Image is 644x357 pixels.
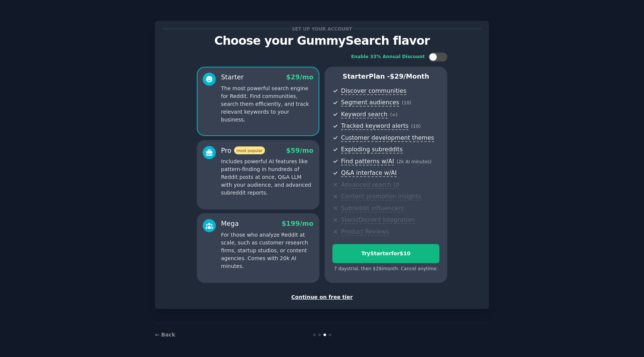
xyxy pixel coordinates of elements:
span: Exploding subreddits [341,146,402,154]
div: 7 days trial, then $ 29 /month . Cancel anytime. [332,266,439,272]
span: ( ∞ ) [390,112,398,117]
span: Find patterns w/AI [341,158,394,165]
span: Slack/Discord integration [341,216,415,224]
div: Pro [221,146,265,155]
div: Starter [221,73,244,82]
div: Try Starter for $10 [333,250,439,258]
div: Enable 33% Annual Discount [351,54,425,60]
span: Keyword search [341,111,388,119]
span: $ 199 /mo [282,220,313,227]
span: Tracked keyword alerts [341,122,408,130]
span: Subreddit influencers [341,205,404,212]
span: Product Reviews [341,228,389,236]
span: Segment audiences [341,99,399,107]
p: Choose your GummySearch flavor [163,34,481,47]
p: The most powerful search engine for Reddit. Find communities, search them efficiently, and track ... [221,85,313,124]
span: Customer development themes [341,134,434,142]
span: Content promotion insights [341,193,421,200]
span: $ 59 /mo [286,147,313,154]
span: Set up your account [291,25,354,33]
span: ( 2k AI minutes ) [397,159,432,164]
span: Discover communities [341,87,406,95]
button: TryStarterfor$10 [332,244,439,263]
span: ( 10 ) [411,124,420,129]
span: most popular [234,146,265,154]
p: For those who analyze Reddit at scale, such as customer research firms, startup studios, or conte... [221,231,313,270]
a: ← Back [155,332,175,338]
p: Includes powerful AI features like pattern-finding in hundreds of Reddit posts at once, Q&A LLM w... [221,158,313,197]
span: $ 29 /month [390,73,429,80]
div: Mega [221,219,239,228]
span: Q&A interface w/AI [341,169,397,177]
span: $ 29 /mo [286,73,313,81]
span: ( 10 ) [402,100,411,105]
div: Continue on free tier [163,293,481,301]
span: Advanced search UI [341,181,399,189]
p: Starter Plan - [332,72,439,81]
